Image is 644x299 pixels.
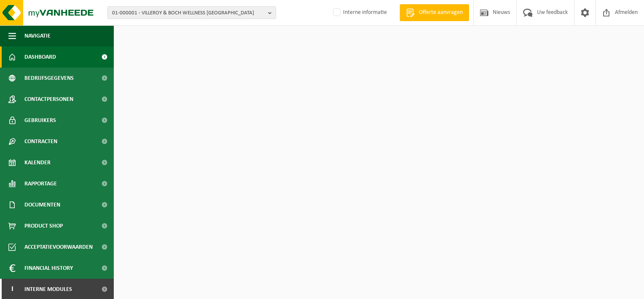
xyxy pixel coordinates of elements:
[24,110,56,131] span: Gebruikers
[24,215,63,236] span: Product Shop
[417,8,465,17] span: Offerte aanvragen
[331,6,387,19] label: Interne informatie
[24,236,93,258] span: Acceptatievoorwaarden
[24,25,51,46] span: Navigatie
[24,131,57,152] span: Contracten
[24,46,56,68] span: Dashboard
[24,68,74,89] span: Bedrijfsgegevens
[24,258,73,279] span: Financial History
[24,194,60,215] span: Documenten
[24,89,73,110] span: Contactpersonen
[112,7,265,19] span: 01-000001 - VILLEROY & BOCH WELLNESS [GEOGRAPHIC_DATA]
[400,4,469,21] a: Offerte aanvragen
[107,6,276,19] button: 01-000001 - VILLEROY & BOCH WELLNESS [GEOGRAPHIC_DATA]
[24,152,51,173] span: Kalender
[24,173,57,194] span: Rapportage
